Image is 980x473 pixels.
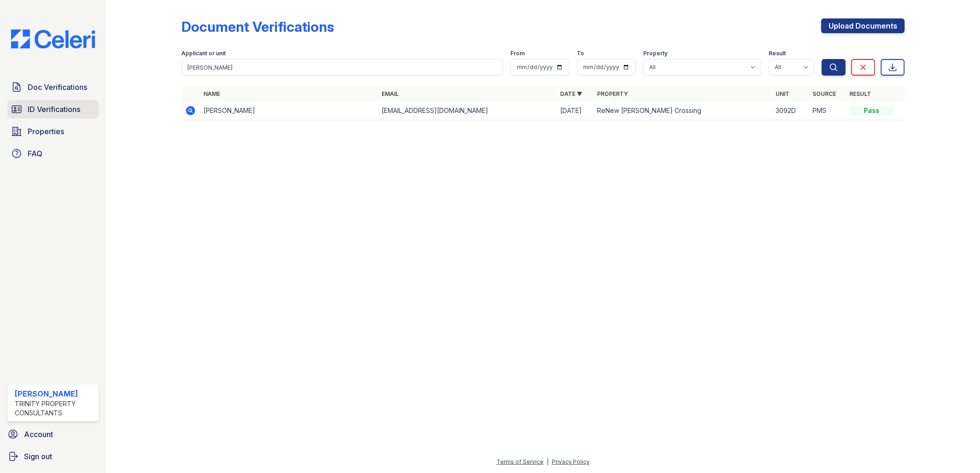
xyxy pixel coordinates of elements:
[24,429,53,440] span: Account
[772,101,809,120] td: 3092D
[560,90,582,97] a: Date ▼
[849,90,871,97] a: Result
[7,100,99,118] a: ID Verifications
[28,104,80,115] span: ID Verifications
[597,90,628,97] a: Property
[7,122,99,141] a: Properties
[510,50,525,57] label: From
[769,50,786,57] label: Result
[556,101,593,120] td: [DATE]
[382,90,399,97] a: Email
[15,388,95,399] div: [PERSON_NAME]
[4,30,102,48] img: CE_Logo_Blue-a8612792a0a2168367f1c8372b55b34899dd931a85d93a1a3d3e32e68fde9ad4.png
[181,59,503,76] input: Search by name, email, or unit number
[28,148,42,159] span: FAQ
[552,458,590,465] a: Privacy Policy
[547,458,549,465] div: |
[378,101,557,120] td: [EMAIL_ADDRESS][DOMAIN_NAME]
[4,447,102,466] a: Sign out
[593,101,772,120] td: ReNew [PERSON_NAME] Crossing
[203,90,220,97] a: Name
[28,82,87,93] span: Doc Verifications
[496,458,544,465] a: Terms of Service
[776,90,789,97] a: Unit
[200,101,378,120] td: [PERSON_NAME]
[7,78,99,96] a: Doc Verifications
[849,106,894,115] div: Pass
[28,126,64,137] span: Properties
[643,50,668,57] label: Property
[821,18,905,33] a: Upload Documents
[7,144,99,163] a: FAQ
[809,101,846,120] td: PMS
[577,50,584,57] label: To
[24,451,52,462] span: Sign out
[181,18,334,35] div: Document Verifications
[15,399,95,418] div: Trinity Property Consultants
[813,90,836,97] a: Source
[181,50,226,57] label: Applicant or unit
[4,425,102,443] a: Account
